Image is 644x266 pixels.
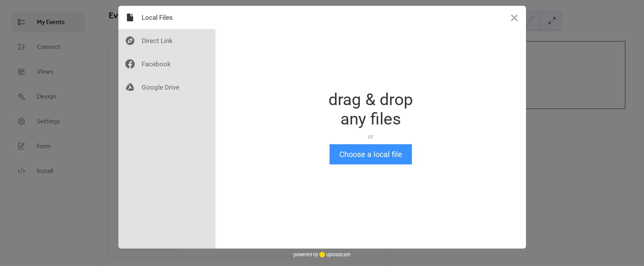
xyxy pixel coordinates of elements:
[330,144,412,164] button: Choose a local file
[118,52,215,76] div: Facebook
[118,76,215,99] div: Google Drive
[318,252,351,257] a: uploadcare
[118,6,215,29] div: Local Files
[503,6,526,29] button: Close
[328,133,413,140] div: or
[328,90,413,129] div: drag & drop any files
[293,249,351,260] div: powered by
[118,29,215,52] div: Direct Link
